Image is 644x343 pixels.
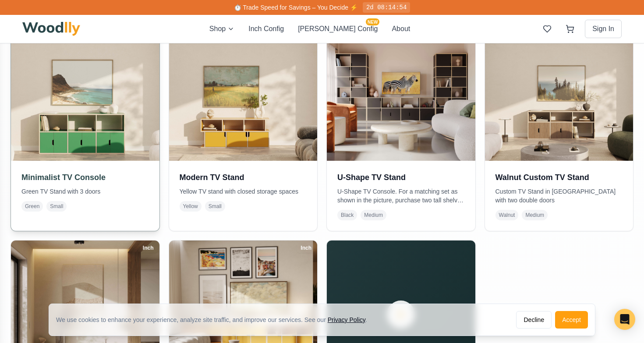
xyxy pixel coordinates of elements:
[180,187,307,196] p: Yellow TV stand with closed storage spaces
[139,243,158,253] div: Inch
[209,24,234,34] button: Shop
[495,187,623,205] p: Custom TV Stand in [GEOGRAPHIC_DATA] with two double doors
[337,187,465,205] p: U-Shape TV Console. For a matching set as shown in the picture, purchase two tall shelves and one...
[298,24,378,34] button: [PERSON_NAME] ConfigNEW
[180,171,307,184] h3: Modern TV Stand
[366,18,379,25] span: NEW
[328,316,365,323] a: Privacy Policy
[495,171,623,184] h3: Walnut Custom TV Stand
[21,171,149,184] h3: Minimalist TV Console
[555,311,588,329] button: Accept
[361,210,386,220] span: Medium
[363,2,410,13] div: 2d 08:14:54
[21,201,43,212] span: Green
[46,201,67,212] span: Small
[297,243,315,253] div: Inch
[522,210,548,220] span: Medium
[7,9,163,164] img: Minimalist TV Console
[234,4,357,11] span: ⏱️ Trade Speed for Savings – You Decide ⚡
[22,22,80,36] img: Woodlly
[614,309,635,330] div: Open Intercom Messenger
[585,20,622,38] button: Sign In
[495,210,519,220] span: Walnut
[169,12,318,161] img: Modern TV Stand
[248,24,284,34] button: Inch Config
[21,187,149,196] p: Green TV Stand with 3 doors
[516,311,552,329] button: Decline
[205,201,225,212] span: Small
[56,315,374,324] div: We use cookies to enhance your experience, analyze site traffic, and improve our services. See our .
[485,12,633,161] img: Walnut Custom TV Stand
[337,210,357,220] span: Black
[337,171,465,184] h3: U-Shape TV Stand
[392,24,410,34] button: About
[327,12,475,161] img: U-Shape TV Stand
[180,201,202,212] span: Yellow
